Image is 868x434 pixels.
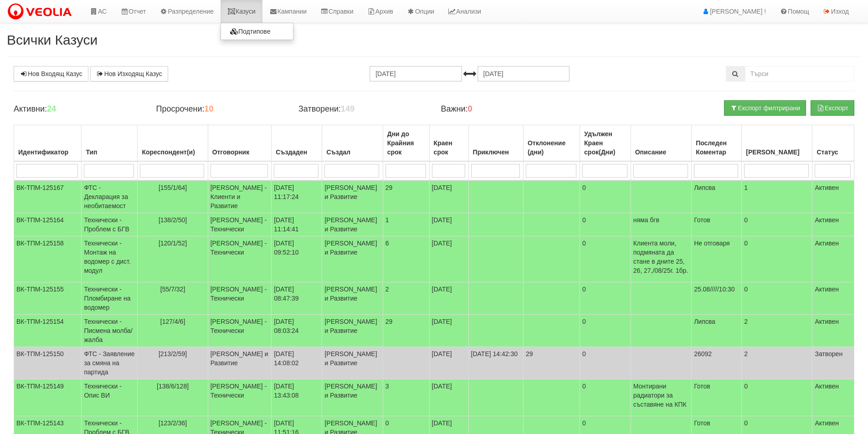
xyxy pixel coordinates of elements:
[812,125,854,162] th: Статус: No sort applied, activate to apply an ascending sort
[385,318,393,325] span: 29
[742,180,812,213] td: 1
[812,347,854,379] td: Затворен
[694,240,730,247] span: Не отговаря
[385,383,389,390] span: 3
[694,383,710,390] span: Готов
[742,236,812,282] td: 0
[272,125,322,162] th: Създаден: No sort applied, activate to apply an ascending sort
[140,146,205,158] div: Кореспондент(и)
[633,239,689,275] p: Клиента моли, подмяната да стане в дните 25, 26, 27,/08/25г. 1бр.
[694,419,710,427] span: Готов
[322,315,383,347] td: [PERSON_NAME] и Развитие
[322,180,383,213] td: [PERSON_NAME] и Развитие
[742,282,812,315] td: 0
[580,236,631,282] td: 0
[272,379,322,416] td: [DATE] 13:43:08
[272,282,322,315] td: [DATE] 08:47:39
[208,282,272,315] td: [PERSON_NAME] - Технически
[84,146,135,158] div: Тип
[14,105,142,114] h4: Активни:
[745,66,854,82] input: Търсене по Идентификатор, Бл/Вх/Ап, Тип, Описание, Моб. Номер, Имейл, Файл, Коментар,
[322,379,383,416] td: [PERSON_NAME] и Развитие
[322,213,383,236] td: [PERSON_NAME] и Развитие
[14,315,82,347] td: ВК-ТПМ-125154
[812,282,854,315] td: Активен
[580,180,631,213] td: 0
[82,180,138,213] td: ФТС - Декларация за необитаемост
[580,347,631,379] td: 0
[159,184,187,191] span: [155/1/64]
[7,2,76,21] img: VeoliaLogo.png
[385,286,389,293] span: 2
[14,379,82,416] td: ВК-ТПМ-125149
[432,137,466,158] div: Краен срок
[160,286,185,293] span: [55/7/32]
[694,318,715,325] span: Липсва
[580,379,631,416] td: 0
[742,125,812,162] th: Брой Файлове: No sort applied, activate to apply an ascending sort
[468,347,523,379] td: [DATE] 14:42:30
[812,180,854,213] td: Активен
[138,125,208,162] th: Кореспондент(и): No sort applied, activate to apply an ascending sort
[812,379,854,416] td: Активен
[429,180,468,213] td: [DATE]
[580,315,631,347] td: 0
[812,315,854,347] td: Активен
[580,125,631,162] th: Удължен Краен срок(Дни): No sort applied, activate to apply an ascending sort
[157,383,189,390] span: [138/6/128]
[580,213,631,236] td: 0
[208,213,272,236] td: [PERSON_NAME] - Технически
[815,146,852,158] div: Статус
[272,180,322,213] td: [DATE] 11:17:24
[811,100,854,116] button: Експорт
[208,379,272,416] td: [PERSON_NAME] - Технически
[14,125,82,162] th: Идентификатор: No sort applied, activate to apply an ascending sort
[471,146,521,158] div: Приключен
[82,379,138,416] td: Технически - Опис ВИ
[812,213,854,236] td: Активен
[742,213,812,236] td: 0
[383,125,429,162] th: Дни до Крайния срок: No sort applied, activate to apply an ascending sort
[582,128,628,158] div: Удължен Краен срок(Дни)
[341,104,354,113] b: 149
[208,347,272,379] td: [PERSON_NAME] и Развитие
[159,350,187,357] span: [213/2/59]
[429,347,468,379] td: [DATE]
[744,146,810,158] div: [PERSON_NAME]
[14,236,82,282] td: ВК-ТПМ-125158
[14,66,88,82] a: Нов Входящ Казус
[692,125,742,162] th: Последен Коментар: No sort applied, activate to apply an ascending sort
[14,347,82,379] td: ВК-ТПМ-125150
[272,347,322,379] td: [DATE] 14:08:02
[523,125,580,162] th: Отклонение (дни): No sort applied, activate to apply an ascending sort
[82,282,138,315] td: Технически - Пломбиране на водомер
[694,216,710,224] span: Готов
[14,180,82,213] td: ВК-ТПМ-125167
[742,379,812,416] td: 0
[523,347,580,379] td: 29
[298,105,427,114] h4: Затворени:
[694,286,735,293] span: 25.08/////10:30
[47,104,56,113] b: 24
[429,379,468,416] td: [DATE]
[324,146,380,158] div: Създал
[742,347,812,379] td: 2
[208,180,272,213] td: [PERSON_NAME] - Клиенти и Развитие
[221,26,293,37] a: Подтипове
[160,318,185,325] span: [127/4/6]
[633,146,689,158] div: Описание
[385,128,427,158] div: Дни до Крайния срок
[385,184,393,191] span: 29
[208,315,272,347] td: [PERSON_NAME] - Технически
[631,125,691,162] th: Описание: No sort applied, activate to apply an ascending sort
[82,125,138,162] th: Тип: No sort applied, activate to apply an ascending sort
[274,146,319,158] div: Създаден
[159,240,187,247] span: [120/1/52]
[468,125,523,162] th: Приключен: No sort applied, activate to apply an ascending sort
[694,137,739,158] div: Последен Коментар
[90,66,168,82] a: Нов Изходящ Казус
[14,282,82,315] td: ВК-ТПМ-125155
[724,100,806,116] button: Експорт филтрирани
[580,282,631,315] td: 0
[82,236,138,282] td: Технически - Монтаж на водомер с дист. модул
